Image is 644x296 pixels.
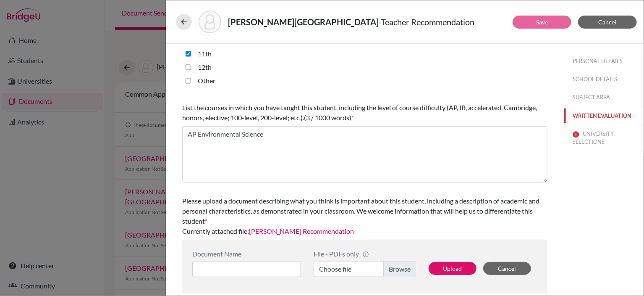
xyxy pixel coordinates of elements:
a: [PERSON_NAME] Recommendation [249,227,354,235]
button: SCHOOL DETAILS [564,72,644,87]
strong: [PERSON_NAME][GEOGRAPHIC_DATA] [228,17,379,27]
span: info [362,251,369,258]
label: 12th [198,62,212,72]
button: Cancel [483,262,531,275]
label: Other [198,76,215,86]
button: UNIVERSITY SELECTIONS [564,127,644,149]
textarea: AP Environmental Science [182,126,547,182]
span: - Teacher Recommendation [379,17,474,27]
button: WRITTEN EVALUATION [564,108,644,123]
div: Currently attached file: [182,193,547,240]
img: error-544570611efd0a2d1de9.svg [573,131,579,138]
span: List the courses in which you have taught this student, including the level of course difficulty ... [182,103,537,122]
label: Choose file [314,261,416,277]
label: 11th [198,49,212,59]
button: Upload [429,262,476,275]
div: Document Name [192,250,301,258]
button: PERSONAL DETAILS [564,54,644,69]
span: (3 / 1000 words) [304,114,351,122]
div: File - PDFs only [314,250,416,258]
span: Please upload a document describing what you think is important about this student, including a d... [182,197,539,225]
button: SUBJECT AREA [564,90,644,105]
